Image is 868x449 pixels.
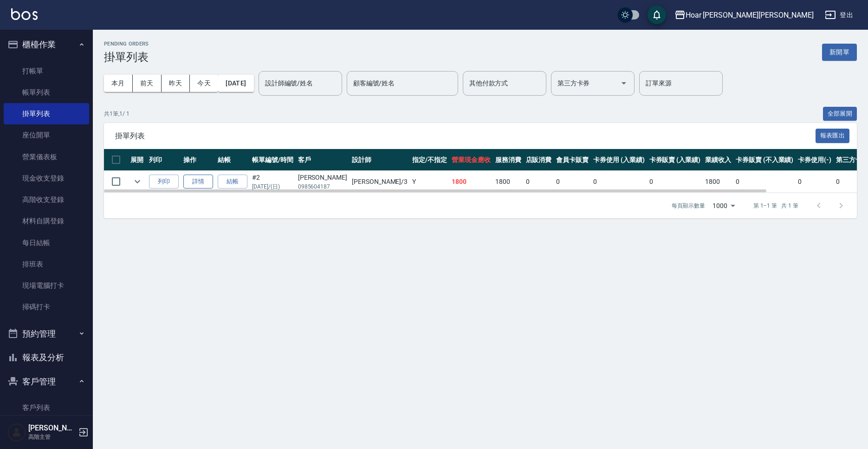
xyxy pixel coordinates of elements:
[449,149,493,171] th: 營業現金應收
[298,182,347,191] p: 0985604187
[4,397,89,418] a: 客戶列表
[647,149,703,171] th: 卡券販賣 (入業績)
[591,149,647,171] th: 卡券使用 (入業績)
[410,149,449,171] th: 指定/不指定
[554,171,591,193] td: 0
[190,75,218,92] button: 今天
[4,124,89,146] a: 座位開單
[4,345,89,370] button: 報表及分析
[4,296,89,318] a: 掃碼打卡
[133,75,162,92] button: 前天
[449,171,493,193] td: 1800
[296,149,350,171] th: 客戶
[753,202,798,210] p: 第 1–1 筆 共 1 筆
[181,149,215,171] th: 操作
[493,171,524,193] td: 1800
[4,232,89,254] a: 每日結帳
[183,175,213,189] a: 詳情
[822,47,857,56] a: 新開單
[822,44,857,61] button: 新開單
[250,171,296,193] td: # 2
[104,51,149,64] h3: 掛單列表
[128,149,147,171] th: 展開
[703,149,733,171] th: 業績收入
[4,146,89,168] a: 營業儀表板
[4,275,89,296] a: 現場電腦打卡
[686,9,814,21] div: Hoar [PERSON_NAME][PERSON_NAME]
[149,175,179,189] button: 列印
[703,171,733,193] td: 1800
[4,370,89,394] button: 客戶管理
[647,171,703,193] td: 0
[493,149,524,171] th: 服務消費
[115,131,816,141] span: 掛單列表
[709,193,738,218] div: 1000
[648,6,666,24] button: save
[823,107,857,121] button: 全部展開
[28,423,76,433] h5: [PERSON_NAME]
[616,76,631,91] button: Open
[11,8,38,20] img: Logo
[591,171,647,193] td: 0
[672,202,705,210] p: 每頁顯示數量
[796,149,834,171] th: 卡券使用(-)
[524,171,554,193] td: 0
[733,171,796,193] td: 0
[104,110,130,118] p: 共 1 筆, 1 / 1
[4,322,89,346] button: 預約管理
[147,149,181,171] th: 列印
[7,423,26,442] img: Person
[250,149,296,171] th: 帳單編號/時間
[218,75,253,92] button: [DATE]
[796,171,834,193] td: 0
[28,433,76,441] p: 高階主管
[130,175,144,189] button: expand row
[4,82,89,103] a: 帳單列表
[554,149,591,171] th: 會員卡販賣
[104,75,133,92] button: 本月
[671,6,817,25] button: Hoar [PERSON_NAME][PERSON_NAME]
[821,7,857,24] button: 登出
[733,149,796,171] th: 卡券販賣 (不入業績)
[410,171,449,193] td: Y
[252,182,293,191] p: [DATE] / (日)
[104,41,149,47] h2: Pending Orders
[4,189,89,210] a: 高階收支登錄
[524,149,554,171] th: 店販消費
[816,129,850,143] button: 報表匯出
[218,175,247,189] button: 結帳
[350,149,410,171] th: 設計師
[4,103,89,124] a: 掛單列表
[215,149,250,171] th: 結帳
[296,171,350,193] td: [PERSON_NAME]
[4,60,89,82] a: 打帳單
[162,75,190,92] button: 昨天
[816,131,850,140] a: 報表匯出
[4,33,89,57] button: 櫃檯作業
[4,168,89,189] a: 現金收支登錄
[4,254,89,275] a: 排班表
[350,171,410,193] td: [PERSON_NAME] /3
[4,210,89,232] a: 材料自購登錄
